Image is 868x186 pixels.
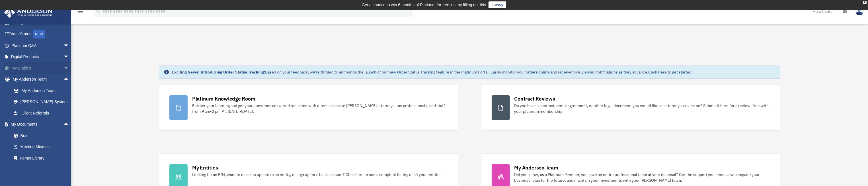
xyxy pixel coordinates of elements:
div: NEW [33,30,45,38]
a: menu [77,10,84,15]
a: [PERSON_NAME] System [8,96,78,108]
div: Based on your feedback, we're thrilled to announce the launch of our new Order Status Tracking fe... [172,69,693,75]
a: My Documentsarrow_drop_up [4,119,78,130]
strong: Exciting News: Introducing Order Status Tracking! [172,70,265,75]
a: Contract Reviews Do you have a contract, rental agreement, or other legal document you would like... [481,85,781,131]
span: arrow_drop_down [63,62,75,74]
div: Further your learning and get your questions answered real-time with direct access to [PERSON_NAM... [192,103,448,114]
i: menu [77,8,84,15]
a: My Anderson Team [8,85,78,96]
div: My Entities [192,164,218,171]
a: Click Here to get started! [648,70,693,75]
div: Get a chance to win 6 months of Platinum for free just by filling out this [362,1,486,8]
a: Box [8,130,78,141]
img: User Pic [855,7,864,15]
a: My Entitiesarrow_drop_down [4,62,78,74]
a: Platinum Knowledge Room Further your learning and get your questions answered real-time with dire... [159,85,458,131]
a: Client Referrals [8,107,78,119]
div: Do you have a contract, rental agreement, or other legal document you would like an attorney's ad... [514,103,770,114]
a: Meeting Minutes [8,141,78,153]
span: arrow_drop_down [63,40,75,52]
span: arrow_drop_down [63,51,75,63]
a: Forms Library [8,152,78,164]
img: Anderson Advisors Platinum Portal [3,7,54,18]
span: arrow_drop_up [63,119,75,130]
a: My Anderson Teamarrow_drop_up [4,74,78,85]
div: Looking for an EIN, want to make an update to an entity, or sign up for a bank account? Click her... [192,172,443,177]
div: close [863,1,867,4]
div: Contract Reviews [514,95,555,102]
a: Notarize [8,164,78,175]
div: My Anderson Team [514,164,558,171]
div: Did you know, as a Platinum Member, you have an entire professional team at your disposal? Get th... [514,172,770,183]
a: Platinum Q&Aarrow_drop_down [4,40,78,51]
a: Digital Productsarrow_drop_down [4,51,78,63]
div: Platinum Knowledge Room [192,95,255,102]
i: search [95,8,101,14]
a: survey [489,1,506,8]
a: Order StatusNEW [4,28,78,40]
span: arrow_drop_up [63,74,75,85]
